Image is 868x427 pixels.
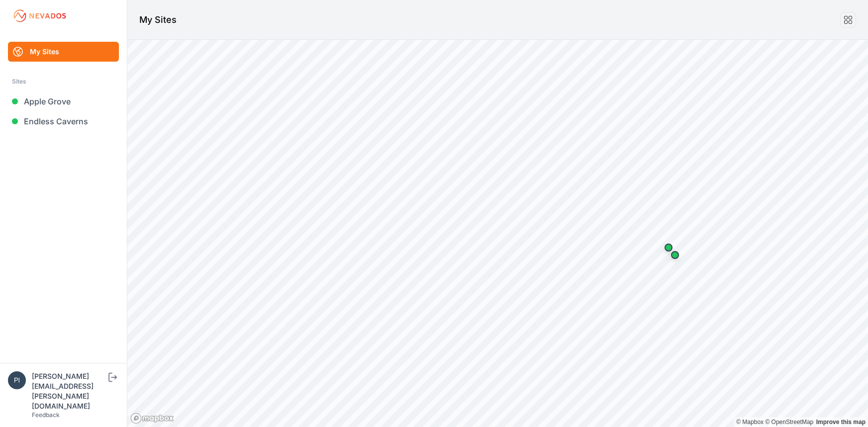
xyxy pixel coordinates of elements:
[32,371,106,411] div: [PERSON_NAME][EMAIL_ADDRESS][PERSON_NAME][DOMAIN_NAME]
[8,111,119,131] a: Endless Caverns
[12,76,115,87] div: Sites
[139,13,177,27] h1: My Sites
[32,411,60,419] a: Feedback
[736,419,764,426] a: Mapbox
[659,238,678,257] div: Map marker
[816,419,866,426] a: Map feedback
[130,413,174,424] a: Mapbox logo
[765,419,813,426] a: OpenStreetMap
[12,8,68,24] img: Nevados
[8,91,119,111] a: Apple Grove
[8,371,26,389] img: piotr.kolodziejczyk@energix-group.com
[127,40,868,427] canvas: Map
[8,42,119,62] a: My Sites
